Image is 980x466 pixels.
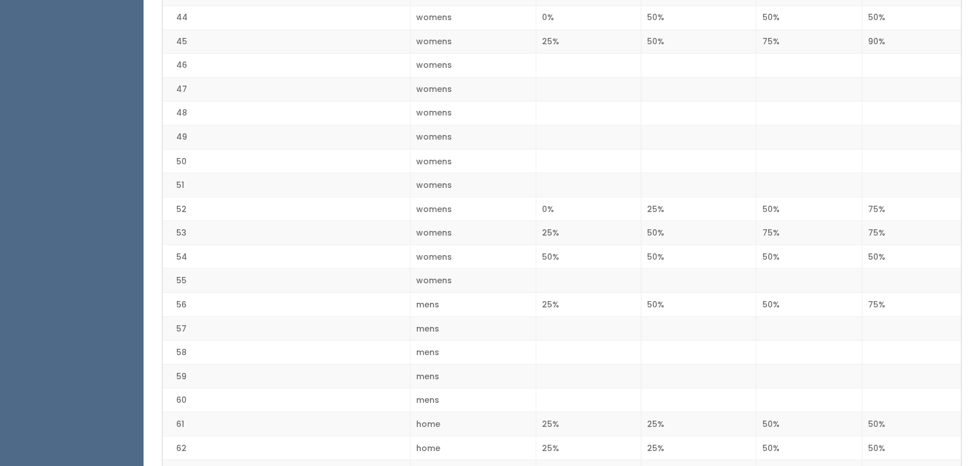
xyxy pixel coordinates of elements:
td: 55 [162,268,410,292]
td: mens [410,340,536,364]
td: womens [410,173,536,197]
td: womens [410,77,536,101]
td: womens [410,244,536,268]
td: 50% [862,436,961,460]
td: 75% [862,221,961,245]
td: 46 [162,53,410,78]
td: 47 [162,77,410,101]
td: 25% [641,411,756,436]
td: 25% [536,29,641,53]
td: mens [410,388,536,412]
td: 25% [536,411,641,436]
td: home [410,411,536,436]
td: 50 [162,149,410,173]
td: 25% [641,197,756,221]
td: 60 [162,388,410,412]
td: 50% [756,197,862,221]
td: 57 [162,316,410,340]
td: 50% [862,6,961,30]
td: 90% [862,29,961,53]
td: 0% [536,197,641,221]
td: 49 [162,125,410,149]
td: 61 [162,411,410,436]
td: 48 [162,101,410,125]
td: womens [410,221,536,245]
td: 25% [536,436,641,460]
td: 50% [756,411,862,436]
td: 53 [162,221,410,245]
td: womens [410,268,536,292]
td: womens [410,29,536,53]
td: 59 [162,364,410,388]
td: 50% [641,29,756,53]
td: 52 [162,197,410,221]
td: 50% [641,6,756,30]
td: womens [410,149,536,173]
td: mens [410,292,536,317]
td: womens [410,125,536,149]
td: 75% [862,197,961,221]
td: mens [410,316,536,340]
td: mens [410,364,536,388]
td: womens [410,197,536,221]
td: 25% [536,292,641,317]
td: 50% [862,411,961,436]
td: 50% [641,244,756,268]
td: 58 [162,340,410,364]
td: 51 [162,173,410,197]
td: 44 [162,6,410,30]
td: 0% [536,6,641,30]
td: 50% [756,6,862,30]
td: womens [410,6,536,30]
td: home [410,436,536,460]
td: 25% [641,436,756,460]
td: womens [410,101,536,125]
td: 45 [162,29,410,53]
td: 54 [162,244,410,268]
td: 50% [756,292,862,317]
td: 50% [756,244,862,268]
td: 50% [536,244,641,268]
td: 75% [862,292,961,317]
td: 56 [162,292,410,317]
td: womens [410,53,536,78]
td: 75% [756,29,862,53]
td: 25% [536,221,641,245]
td: 50% [641,292,756,317]
td: 50% [756,436,862,460]
td: 50% [641,221,756,245]
td: 62 [162,436,410,460]
td: 50% [862,244,961,268]
td: 75% [756,221,862,245]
